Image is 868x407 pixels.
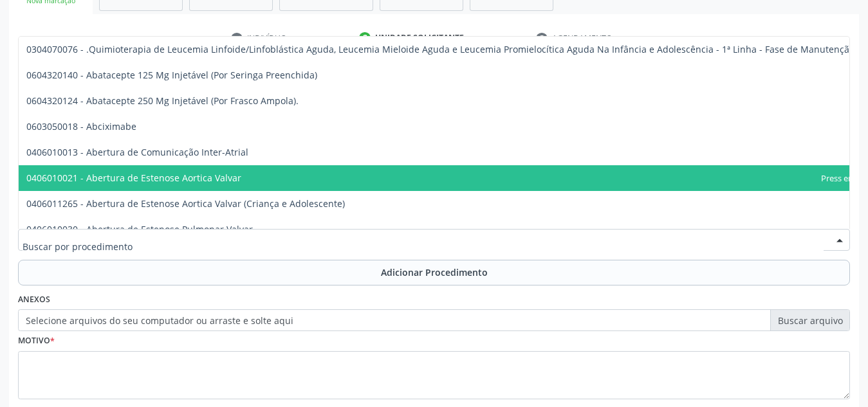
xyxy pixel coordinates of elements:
span: 0406010030 - Abertura de Estenose Pulmonar Valvar [26,223,253,235]
label: Anexos [18,290,50,310]
span: 0406011265 - Abertura de Estenose Aortica Valvar (Criança e Adolescente) [26,197,345,210]
span: Adicionar Procedimento [381,266,488,279]
label: Motivo [18,331,55,351]
div: Unidade solicitante [375,32,464,44]
div: 2 [359,32,371,44]
span: 0406010021 - Abertura de Estenose Aortica Valvar [26,172,241,184]
span: 0604320140 - Abatacepte 125 Mg Injetável (Por Seringa Preenchida) [26,69,317,81]
span: 0603050018 - Abciximabe [26,120,136,132]
button: Adicionar Procedimento [18,260,850,285]
span: 0604320124 - Abatacepte 250 Mg Injetável (Por Frasco Ampola). [26,95,299,107]
span: 0406010013 - Abertura de Comunicação Inter-Atrial [26,146,248,158]
span: 0304070076 - .Quimioterapia de Leucemia Linfoide/Linfoblástica Aguda, Leucemia Mieloide Aguda e L... [26,43,854,55]
input: Buscar por procedimento [23,233,824,259]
